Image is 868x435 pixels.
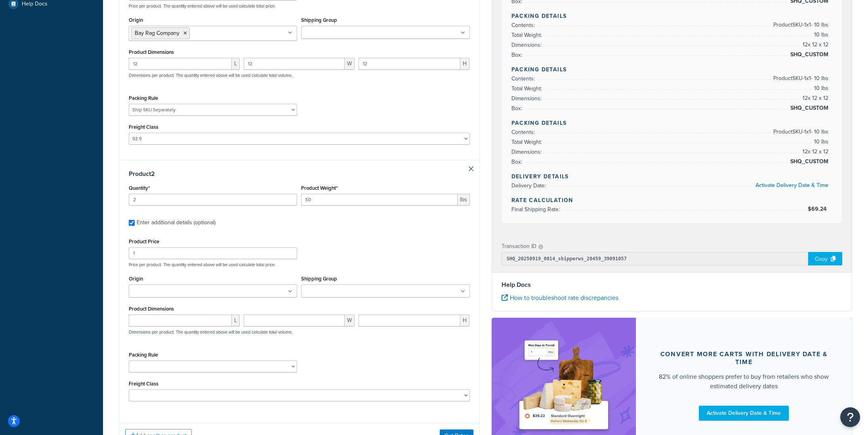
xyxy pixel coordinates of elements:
span: W [345,315,355,326]
span: Product SKU-1 x 1 - 10 lbs [771,20,828,30]
span: Bay Rag Company [135,29,179,37]
h4: Packing Details [511,12,833,20]
label: Origin [129,276,143,282]
h3: Product 2 [129,170,470,178]
span: SHQ_CUSTOM [788,50,828,59]
span: Box: [511,104,524,113]
input: 0.00 [301,194,457,206]
h4: Packing Details [511,65,833,74]
span: Help Docs [22,1,48,8]
span: L [232,58,240,70]
label: Packing Rule [129,352,158,358]
p: Price per product. The quantity entered above will be used calculate total price. [127,3,472,9]
div: Convert more carts with delivery date & time [655,350,833,366]
span: Contents: [511,21,537,29]
label: Origin [129,17,143,23]
span: 12 x 12 x 12 [801,40,828,50]
h4: Packing Details [511,119,833,127]
label: Product Dimensions [129,306,174,312]
p: Transaction ID [502,241,536,252]
label: Product Weight* [301,185,338,191]
h4: Delivery Details [511,172,833,181]
label: Packing Rule [129,95,158,101]
h4: Help Docs [502,280,843,290]
span: Total Weight: [511,138,544,146]
label: Shipping Group [301,17,337,23]
span: 10 lbs [812,84,828,93]
a: Activate Delivery Date & Time [755,181,828,189]
span: Delivery Date: [511,181,548,190]
a: Remove Item [469,166,473,171]
span: Box: [511,158,524,166]
span: 10 lbs [812,30,828,40]
span: SHQ_CUSTOM [788,157,828,166]
button: Open Resource Center [840,407,860,427]
label: Freight Class [129,381,158,387]
span: 10 lbs [812,137,828,147]
span: Contents: [511,128,537,136]
div: Enter additional details (optional) [137,217,216,228]
span: Product SKU-1 x 1 - 10 lbs [771,127,828,137]
label: Shipping Group [301,276,337,282]
span: 12 x 12 x 12 [801,93,828,103]
span: Product SKU-1 x 1 - 10 lbs [771,74,828,83]
label: Product Dimensions [129,49,174,55]
div: Copy [808,252,842,265]
div: 82% of online shoppers prefer to buy from retailers who show estimated delivery dates [655,372,833,391]
input: 0 [129,194,297,206]
input: Enter additional details (optional) [129,220,135,226]
span: Final Shipping Rate: [511,205,562,214]
span: Total Weight: [511,84,544,93]
span: Box: [511,51,524,59]
span: Dimensions: [511,94,544,103]
span: Contents: [511,74,537,83]
span: $69.24 [808,205,828,213]
a: How to troubleshoot rate discrepancies [502,293,618,302]
span: H [460,315,469,326]
p: Price per product. The quantity entered above will be used calculate total price. [127,262,472,267]
span: Dimensions: [511,41,544,49]
label: Product Price [129,238,159,244]
span: L [232,315,240,326]
label: Freight Class [129,124,158,130]
span: 12 x 12 x 12 [801,147,828,156]
span: lbs [458,194,470,206]
span: H [460,58,469,70]
p: Dimensions per product. The quantity entered above will be used calculate total volume. [127,72,293,78]
span: Dimensions: [511,148,544,156]
span: SHQ_CUSTOM [788,103,828,113]
label: Quantity* [129,185,150,191]
span: W [345,58,355,70]
p: Dimensions per product. The quantity entered above will be used calculate total volume. [127,329,293,335]
a: Activate Delivery Date & Time [699,406,789,421]
h4: Rate Calculation [511,196,833,204]
span: Total Weight: [511,31,544,39]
